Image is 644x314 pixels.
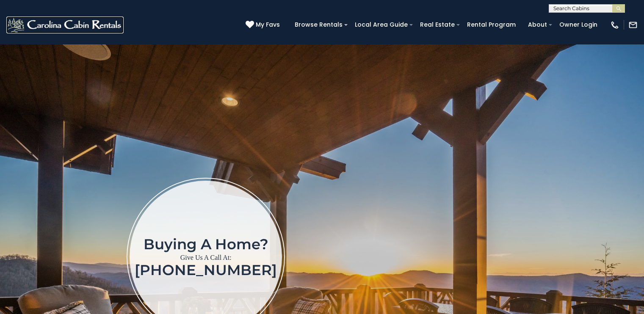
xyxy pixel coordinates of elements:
[416,18,459,31] a: Real Estate
[290,18,347,31] a: Browse Rentals
[256,20,280,29] span: My Favs
[135,252,277,264] p: Give Us A Call At:
[628,20,638,30] img: mail-regular-white.png
[135,261,277,279] a: [PHONE_NUMBER]
[555,18,602,31] a: Owner Login
[6,17,124,33] img: White-1-2.png
[135,237,277,252] h1: Buying a home?
[463,18,520,31] a: Rental Program
[610,20,619,30] img: phone-regular-white.png
[351,18,412,31] a: Local Area Guide
[246,20,282,30] a: My Favs
[524,18,551,31] a: About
